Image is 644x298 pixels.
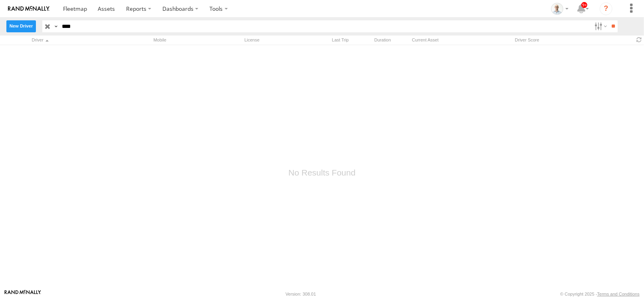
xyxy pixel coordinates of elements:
[597,292,640,296] a: Terms and Conditions
[560,292,640,296] div: © Copyright 2025 -
[410,36,510,44] div: Current Asset
[286,292,316,296] div: Version: 308.01
[634,36,644,44] span: Refresh
[548,3,571,15] div: Kurt Byers
[53,20,59,32] label: Search Query
[151,36,239,44] div: Mobile
[513,36,631,44] div: Driver Score
[591,20,608,32] label: Search Filter Options
[600,2,612,15] i: ?
[325,36,356,44] div: Last Trip
[242,36,322,44] div: License
[359,36,407,44] div: Duration
[30,36,148,44] div: Click to Sort
[4,290,41,298] a: Visit our Website
[6,20,36,32] label: Create New Driver
[8,6,49,12] img: rand-logo.svg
